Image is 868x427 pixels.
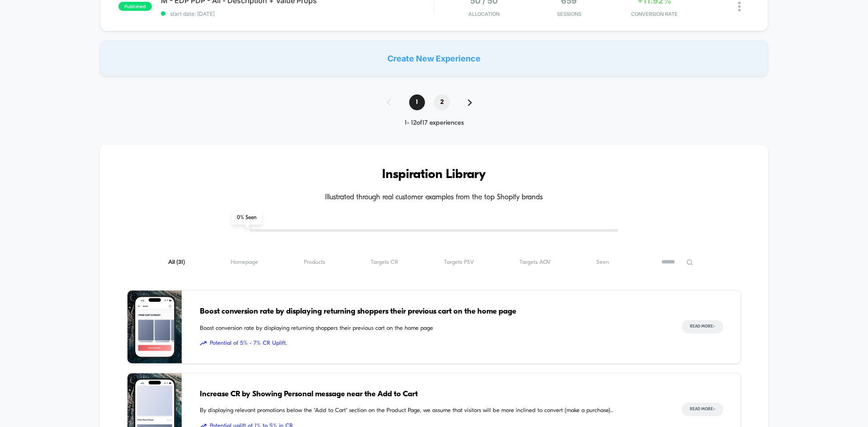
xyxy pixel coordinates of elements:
[168,259,185,266] span: All
[682,403,723,416] button: Read More>
[127,193,741,202] h4: Illustrated through real customer examples from the top Shopify brands
[176,259,185,265] span: ( 31 )
[200,306,664,318] span: Boost conversion rate by displaying returning shoppers their previous cart on the home page
[614,11,695,17] span: CONVERSION RATE
[127,168,741,182] h3: Inspiration Library
[304,259,325,266] span: Products
[127,291,182,363] img: Boost conversion rate by displaying returning shoppers their previous cart on the home page
[434,94,450,110] span: 2
[738,2,741,11] img: close
[468,99,472,106] img: pagination forward
[118,2,152,11] span: published
[468,11,500,17] span: Allocation
[596,259,609,266] span: Seen
[200,389,664,400] span: Increase CR by Showing Personal message near the Add to Cart
[200,324,664,333] span: Boost conversion rate by displaying returning shoppers their previous cart on the home page
[409,94,425,110] span: 1
[371,259,398,266] span: Targets CR
[444,259,474,266] span: Targets PSV
[682,320,723,333] button: Read More>
[161,10,434,17] span: start date: [DATE]
[378,119,490,127] div: 1 - 12 of 17 experiences
[231,259,258,266] span: Homepage
[200,406,664,415] span: By displaying relevant promotions below the "Add to Cart" section on the Product Page, we assume ...
[519,259,551,266] span: Targets AOV
[231,211,262,225] span: 0 % Seen
[529,11,610,17] span: Sessions
[100,40,768,76] div: Create New Experience
[200,339,664,348] span: Potential of 5% - 7% CR Uplift.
